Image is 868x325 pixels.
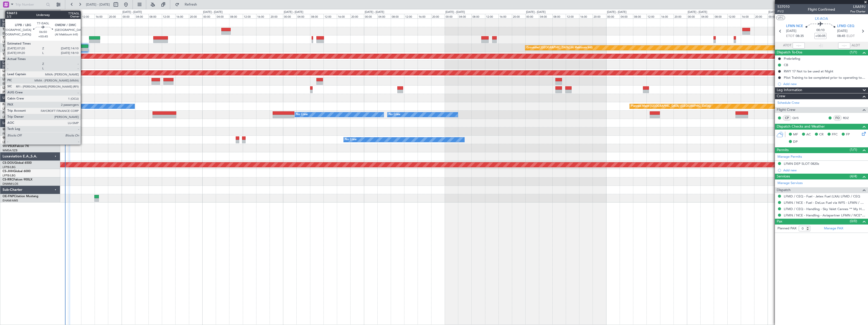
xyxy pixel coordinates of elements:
a: F-HECDFalcon 7X [3,111,28,114]
div: [DATE] - [DATE] [445,10,465,14]
a: Schedule Crew [777,100,799,106]
span: Dispatch [777,187,791,193]
div: 12:00 [243,14,256,18]
a: Manage Services [777,181,803,186]
div: [DATE] - [DATE] [284,10,303,14]
a: T7-EMIHawker 900XP [3,36,33,39]
span: F-HECD [3,111,14,114]
span: LFMN NCE [786,24,803,29]
span: CR [819,132,823,137]
span: 537010 [777,4,790,9]
div: [DATE] - [DATE] [365,10,384,14]
a: EDLW/DTM [3,73,17,77]
span: [DATE] - [DATE] [86,2,110,7]
a: LFPB/LBG [3,115,16,119]
span: 08:35 [796,34,804,39]
div: 12:00 [566,14,579,18]
span: Flight Crew [777,107,795,113]
div: [DATE] - [DATE] [122,10,142,14]
div: Flight Confirmed [808,7,835,12]
div: 08:00 [148,14,162,18]
a: LFPB/LBG [3,165,16,169]
div: 08:00 [714,14,727,18]
label: Planned PAX [777,226,796,231]
a: OE-FNPCitation Mustang [3,195,38,198]
span: CS-RRC [3,178,13,181]
div: FO [833,115,842,121]
span: LFMD CEQ [837,24,854,29]
div: 20:00 [189,14,202,18]
span: LX-INB [3,78,12,81]
a: LFMN/NCE [3,40,17,44]
span: 08:45 [837,34,845,39]
div: 12:00 [646,14,660,18]
span: T7-EMI [3,36,12,39]
span: 9H-VSLK [3,145,15,148]
div: 00:00 [122,14,135,18]
div: Grounded [GEOGRAPHIC_DATA] (Al Maktoum Intl) [527,44,593,52]
a: 9H-VSLKFalcon 7X [3,145,29,148]
div: 04:00 [620,14,633,18]
div: 08:00 [229,14,243,18]
span: FFC [832,132,838,137]
div: 20:00 [593,14,606,18]
div: Planned Maint [GEOGRAPHIC_DATA] [76,36,124,43]
div: 16:00 [337,14,350,18]
div: 16:00 [175,14,189,18]
span: CS-DOU [3,161,14,165]
a: CS-JHHGlobal 6000 [3,170,31,173]
div: 04:00 [700,14,714,18]
div: 12:00 [727,14,741,18]
div: 20:00 [270,14,283,18]
div: 04:00 [216,14,229,18]
span: MF [793,132,798,137]
div: 00:00 [364,14,377,18]
a: T7-DYNChallenger 604 [3,28,36,31]
span: (0/0) [850,218,857,224]
div: 08:00 [68,14,81,18]
div: 16:00 [418,14,431,18]
a: T7-EAGLFalcon 8X [3,45,29,48]
div: 08:00 [391,14,404,18]
a: LX-INBFalcon 900EX EASy II [3,78,42,81]
div: 20:00 [350,14,364,18]
span: Pax [777,219,782,225]
span: T7-PJ29 [3,53,14,56]
a: QVS [792,116,804,120]
div: 08:00 [310,14,323,18]
div: CP [783,115,791,121]
div: 20:00 [512,14,525,18]
a: T7-PJ29Falcon 7X [3,53,28,56]
span: T7-EAGL [3,45,15,48]
div: 16:00 [741,14,754,18]
div: [DATE] - [DATE] [768,10,788,14]
a: EVRA/RIX [3,32,15,35]
div: [DATE] - [DATE] [526,10,546,14]
span: All Aircraft [13,12,53,16]
a: WMSA/SZB [3,57,17,60]
span: ALDT [852,43,860,48]
a: [PERSON_NAME]/QSA [3,90,32,94]
span: Refresh [180,3,202,6]
span: 00:10 [816,28,824,33]
span: LX-AOA [815,16,828,21]
span: 9H-LPZ [3,136,13,139]
div: 04:00 [54,14,68,18]
a: LX-GBHFalcon 7X [3,70,28,73]
span: OE-FNP [3,195,14,198]
div: 12:00 [81,14,95,18]
div: [DATE] - [DATE] [61,10,81,14]
span: ETOT [786,34,794,39]
div: 08:00 [552,14,566,18]
span: Permits [777,147,789,153]
div: CB [784,63,788,67]
div: 00:00 [283,14,296,18]
input: Trip Number [15,1,45,8]
div: 20:00 [674,14,687,18]
div: 16:00 [579,14,593,18]
span: [DATE] [786,29,796,34]
a: EDLW/DTM [3,82,17,86]
a: FCBB/BZV [3,132,16,136]
a: EHAM/AMS [3,199,18,202]
div: [DATE] - [DATE] [688,10,707,14]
